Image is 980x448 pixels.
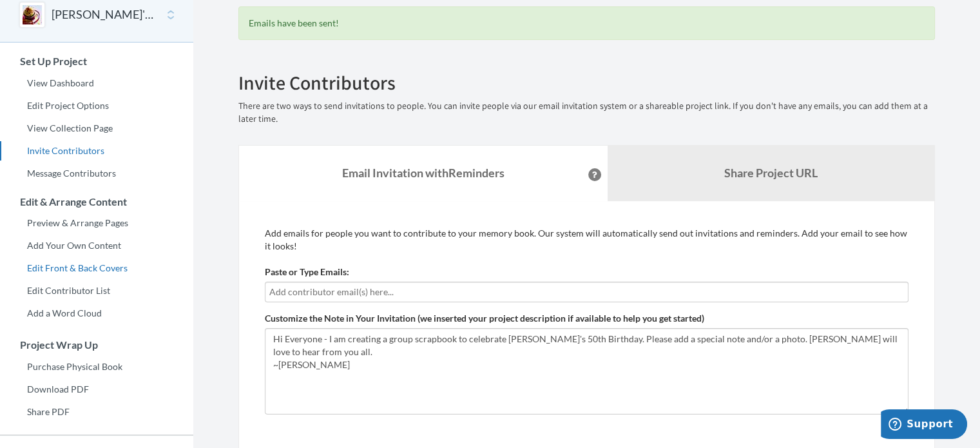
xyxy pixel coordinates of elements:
p: Add emails for people you want to contribute to your memory book. Our system will automatically s... [265,227,908,253]
h3: Edit & Arrange Content [1,196,193,208]
textarea: Hi Everyone - I am creating a group scrapbook to celebrate [PERSON_NAME]'s 50th Birthday. Please ... [265,328,908,414]
label: Paste or Type Emails: [265,266,349,278]
strong: Email Invitation with Reminders [342,166,504,180]
div: Emails have been sent! [238,6,935,40]
h3: Project Wrap Up [1,339,193,351]
iframe: Opens a widget where you can chat to one of our agents [881,409,967,442]
input: Add contributor email(s) here... [269,285,904,299]
label: Customize the Note in Your Invitation (we inserted your project description if available to help ... [265,312,704,325]
button: [PERSON_NAME]'s 50th Birthday [52,6,156,23]
h2: Invite Contributors [238,72,935,93]
h3: Set Up Project [1,55,193,67]
p: There are two ways to send invitations to people. You can invite people via our email invitation ... [238,100,935,126]
b: Share Project URL [724,166,818,180]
